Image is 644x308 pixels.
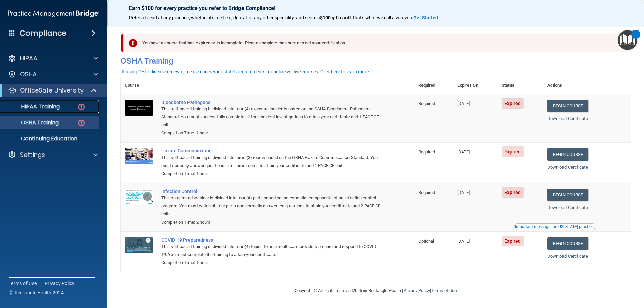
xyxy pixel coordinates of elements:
div: This on-demand webinar is divided into four (4) parts based on the essential components of an inf... [161,194,381,218]
a: COVID-19 Preparedness [161,237,381,243]
th: Expires On [453,77,498,94]
a: Begin Course [547,189,588,201]
a: Begin Course [547,148,588,161]
th: Actions [543,77,631,94]
span: [DATE] [457,190,470,195]
div: Completion Time: 1 hour [161,129,381,137]
a: OSHA [8,70,98,78]
p: Settings [20,151,45,159]
a: Terms of Use [431,288,457,293]
span: Required [418,149,435,155]
a: Settings [8,151,98,159]
p: OSHA Training [4,119,59,126]
a: HIPAA [8,54,98,62]
span: Ⓒ Rectangle Health 2024 [9,289,64,296]
a: Download Certificate [547,116,588,121]
div: Completion Time: 1 hour [161,259,381,267]
span: Expired [502,187,524,198]
span: Refer a friend at any practice, whether it's medical, dental, or any other speciality, and score a [129,15,320,20]
div: Completion Time: 2 hours [161,218,381,226]
h4: Compliance [20,28,66,38]
img: PMB logo [8,7,99,20]
th: Required [414,77,453,94]
span: Optional [418,239,434,244]
th: Status [498,77,543,94]
a: Privacy Policy [45,280,75,287]
span: Required [418,190,435,195]
span: ! That's what we call a win-win. [350,15,413,20]
a: OfficeSafe University [8,86,97,95]
p: HIPAA [20,54,37,62]
p: OfficeSafe University [20,86,84,95]
div: Important message for [US_STATE] practices [515,225,595,229]
a: Terms of Use [9,280,37,287]
div: If using CE for license renewal, please check your state's requirements for online vs. live cours... [122,69,370,74]
button: Open Resource Center, 1 new notification [618,30,637,50]
div: You have a course that has expired or is incomplete. Please complete the course to get your certi... [123,34,623,52]
a: Begin Course [547,100,588,112]
span: [DATE] [457,101,470,106]
a: Hazard Communication [161,148,381,153]
p: HIPAA Training [4,103,60,110]
strong: $100 gift card [320,15,350,20]
a: Bloodborne Pathogens [161,100,381,105]
span: [DATE] [457,149,470,155]
a: Download Certificate [547,254,588,259]
a: Download Certificate [547,165,588,170]
p: Continuing Education [4,135,96,142]
span: Required [418,101,435,106]
a: Get Started [413,15,439,20]
div: Copyright © All rights reserved 2025 @ Rectangle Health | | [253,280,498,301]
img: danger-circle.6113f641.png [77,119,86,127]
img: exclamation-circle-solid-danger.72ef9ffc.png [129,39,137,47]
img: danger-circle.6113f641.png [77,103,86,111]
span: [DATE] [457,239,470,244]
div: 1 [635,34,637,43]
div: This self-paced training is divided into three (3) rooms based on the OSHA Hazard Communication S... [161,153,381,170]
th: Course [121,77,157,94]
a: Privacy Policy [403,288,430,293]
span: Expired [502,146,524,157]
button: Read this if you are a dental practitioner in the state of CA [514,223,596,230]
h4: OSHA Training [121,56,631,66]
p: OSHA [20,70,37,78]
div: Completion Time: 1 hour [161,170,381,178]
strong: Get Started [413,15,438,20]
p: Earn $100 for every practice you refer to Bridge Compliance! [129,5,622,11]
div: This self-paced training is divided into four (4) exposure incidents based on the OSHA Bloodborne... [161,105,381,129]
div: This self-paced training is divided into four (4) topics to help healthcare providers prepare and... [161,243,381,259]
span: Expired [502,236,524,246]
a: Infection Control [161,189,381,194]
span: Expired [502,98,524,109]
button: If using CE for license renewal, please check your state's requirements for online vs. live cours... [121,68,371,75]
a: Download Certificate [547,205,588,210]
a: Begin Course [547,237,588,250]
